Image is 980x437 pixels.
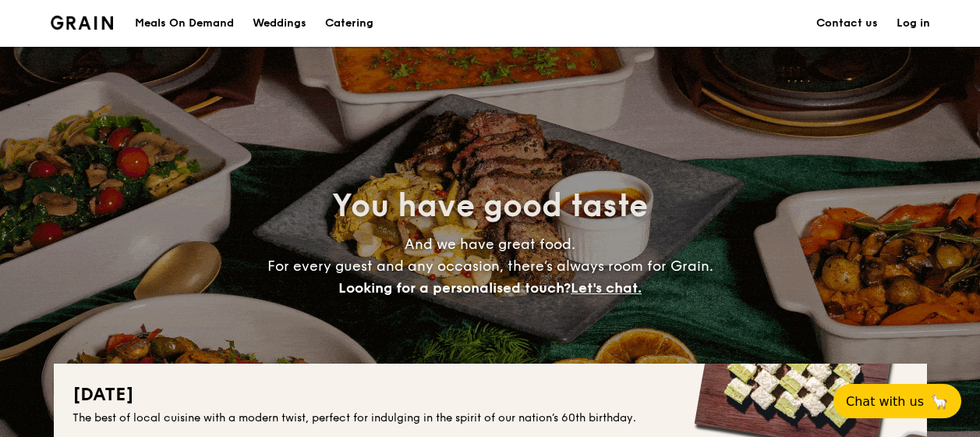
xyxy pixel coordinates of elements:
[73,382,908,407] h2: [DATE]
[51,16,114,30] img: Grain
[51,16,114,30] a: Logotype
[846,394,924,409] span: Chat with us
[833,384,961,418] button: Chat with us🦙
[73,410,908,426] div: The best of local cuisine with a modern twist, perfect for indulging in the spirit of our nation’...
[571,279,642,297] span: Let's chat.
[930,393,949,410] span: 🦙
